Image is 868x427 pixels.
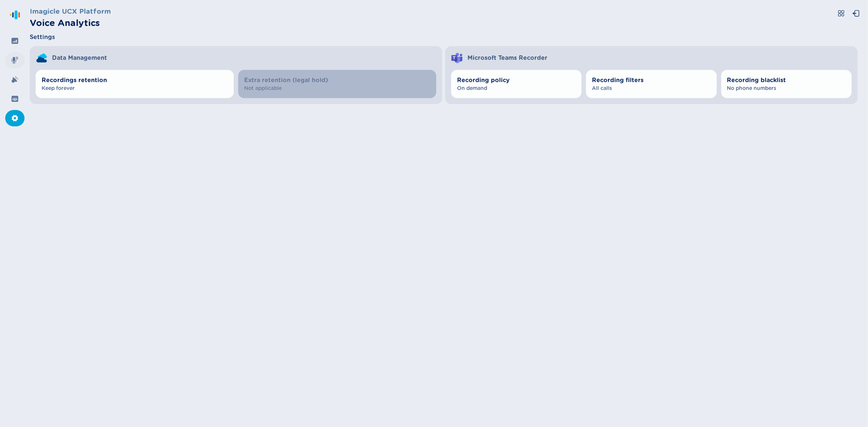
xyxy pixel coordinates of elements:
[30,33,55,42] span: Settings
[42,76,228,85] span: Recordings retention
[852,10,860,17] svg: box-arrow-left
[5,52,25,68] div: Recordings
[5,71,25,88] div: Alarms
[586,70,716,98] button: Recording filtersAll calls
[5,110,25,126] div: Settings
[457,76,576,85] span: Recording policy
[592,85,710,92] span: All calls
[244,85,430,92] span: Not applicable
[11,37,19,45] svg: dashboard-filled
[451,70,582,98] button: Recording policyOn demand
[592,76,710,85] span: Recording filters
[11,56,19,64] svg: mic-fill
[36,70,234,98] button: Recordings retentionKeep forever
[52,54,107,62] span: Data Management
[30,16,111,30] h2: Voice Analytics
[11,76,19,83] svg: alarm-filled
[238,70,436,98] button: Extra retention (legal hold)Not applicable
[727,85,846,92] span: No phone numbers
[457,85,576,92] span: On demand
[5,33,25,49] div: Dashboard
[721,70,852,98] button: Recording blacklistNo phone numbers
[467,54,547,62] span: Microsoft Teams Recorder
[30,6,111,16] h3: Imagicle UCX Platform
[244,76,430,85] span: Extra retention (legal hold)
[11,95,19,103] svg: groups-filled
[727,76,846,85] span: Recording blacklist
[42,85,228,92] span: Keep forever
[5,91,25,107] div: Groups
